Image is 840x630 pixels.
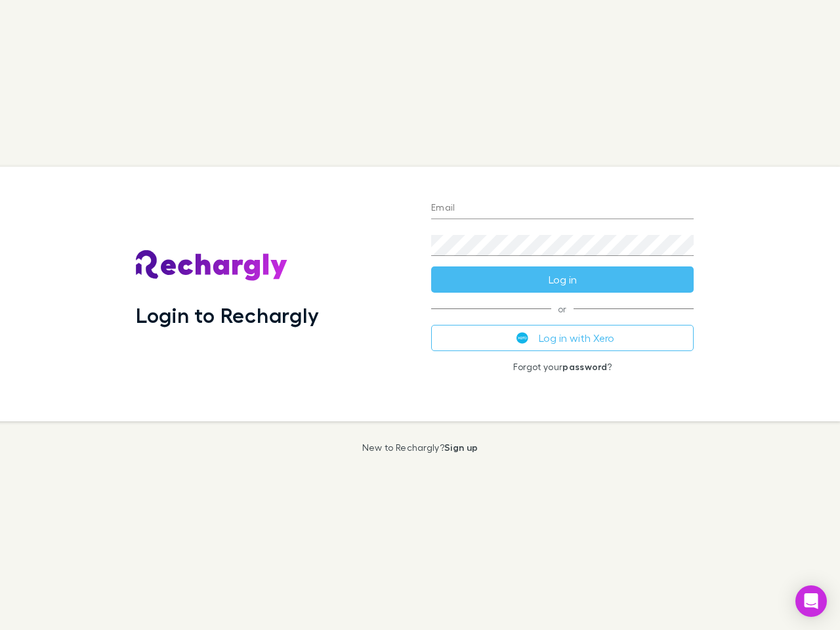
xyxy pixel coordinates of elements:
a: Sign up [444,442,478,453]
p: Forgot your ? [431,362,694,372]
button: Log in with Xero [431,325,694,351]
img: Rechargly's Logo [136,250,288,282]
h1: Login to Rechargly [136,303,319,327]
img: Xero's logo [516,332,528,344]
div: Open Intercom Messenger [795,585,827,617]
span: or [431,308,694,309]
a: password [562,361,607,372]
button: Log in [431,266,694,293]
p: New to Rechargly? [362,442,478,453]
